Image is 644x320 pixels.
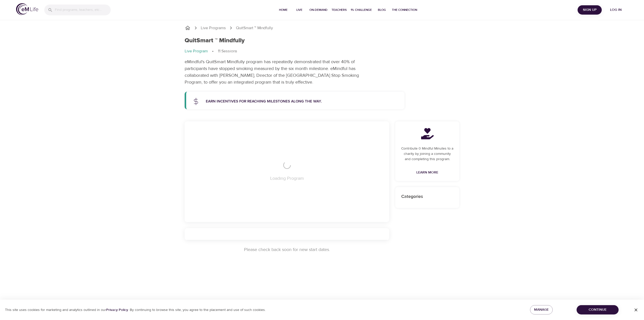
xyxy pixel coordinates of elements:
[577,305,619,314] button: Continue
[185,48,208,54] p: Live Program
[578,5,602,15] button: Sign Up
[580,7,600,13] span: Sign Up
[218,48,237,54] p: 11 Sessions
[106,308,128,312] a: Privacy Policy
[416,169,438,176] span: Learn More
[414,168,440,177] a: Learn More
[530,305,553,314] button: Manage
[185,25,459,31] nav: breadcrumb
[376,7,388,13] span: Blog
[581,307,615,313] span: Continue
[236,25,273,31] p: QuitSmart ™ Mindfully
[534,307,549,313] span: Manage
[604,5,628,15] button: Log in
[401,193,453,200] p: Categories
[16,3,38,15] img: logo
[401,146,453,162] p: Contribute 0 Mindful Minutes to a charity by joining a community and completing this program.
[293,7,305,13] span: Live
[309,7,328,13] span: On-Demand
[185,58,373,86] p: eMindful's QuitSmart Mindfully program has repeatedly demonstrated that over 40% of participants ...
[185,246,389,253] p: Please check back soon for new start dates.
[185,37,245,44] h1: QuitSmart ™ Mindfully
[270,175,304,182] p: Loading Program
[55,5,111,15] input: Find programs, teachers, etc...
[606,7,626,13] span: Log in
[332,7,347,13] span: Teachers
[206,99,398,104] p: Earn incentives for reaching milestones along the way.
[185,48,459,54] nav: breadcrumb
[277,7,289,13] span: Home
[392,7,417,13] span: The Connection
[201,25,226,31] a: Live Programs
[351,7,372,13] span: 1% Challenge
